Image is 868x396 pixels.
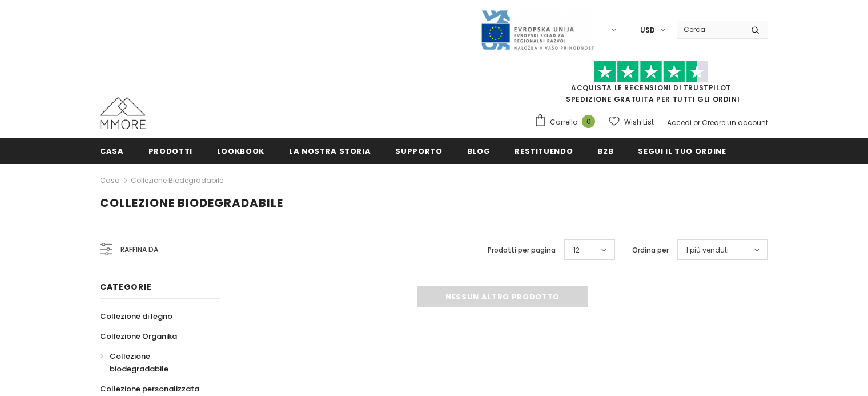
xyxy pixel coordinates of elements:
span: Collezione di legno [100,311,172,322]
span: I più venduti [686,245,729,256]
a: Blog [467,138,491,163]
span: Categorie [100,281,151,293]
span: USD [640,25,655,36]
span: Carrello [550,117,577,128]
span: Restituendo [515,146,573,157]
input: Search Site [677,21,742,38]
img: Javni Razpis [480,9,594,51]
img: Casi MMORE [100,97,146,129]
a: Lookbook [217,138,264,163]
a: La nostra storia [289,138,371,163]
span: Collezione biodegradabile [110,351,168,374]
a: Creare un account [702,118,768,127]
a: Collezione di legno [100,306,172,326]
span: Raffina da [120,243,158,256]
span: supporto [395,146,442,157]
a: Accedi [667,118,692,127]
img: Fidati di Pilot Stars [594,61,708,83]
span: Collezione Organika [100,331,177,342]
a: supporto [395,138,442,163]
a: Collezione biodegradabile [131,175,223,185]
span: Collezione personalizzata [100,383,199,394]
span: Collezione biodegradabile [100,195,283,211]
a: Javni Razpis [480,25,594,34]
span: Wish List [624,117,654,128]
a: Segui il tuo ordine [638,138,726,163]
span: Blog [467,146,491,157]
a: Wish List [609,112,654,132]
a: Collezione biodegradabile [100,346,207,379]
span: La nostra storia [289,146,371,157]
span: or [693,118,700,127]
a: B2B [597,138,613,163]
span: Prodotti [148,146,192,157]
a: Collezione Organika [100,326,177,346]
span: Casa [100,146,124,157]
span: B2B [597,146,613,157]
a: Casa [100,174,120,187]
a: Prodotti [148,138,192,163]
a: Casa [100,138,124,163]
span: Lookbook [217,146,264,157]
span: SPEDIZIONE GRATUITA PER TUTTI GLI ORDINI [534,66,768,104]
label: Ordina per [632,245,669,256]
a: Acquista le recensioni di TrustPilot [571,83,731,93]
span: Segui il tuo ordine [638,146,726,157]
a: Carrello 0 [534,114,601,131]
a: Restituendo [515,138,573,163]
span: 0 [582,115,595,128]
span: 12 [573,245,580,256]
label: Prodotti per pagina [488,245,556,256]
